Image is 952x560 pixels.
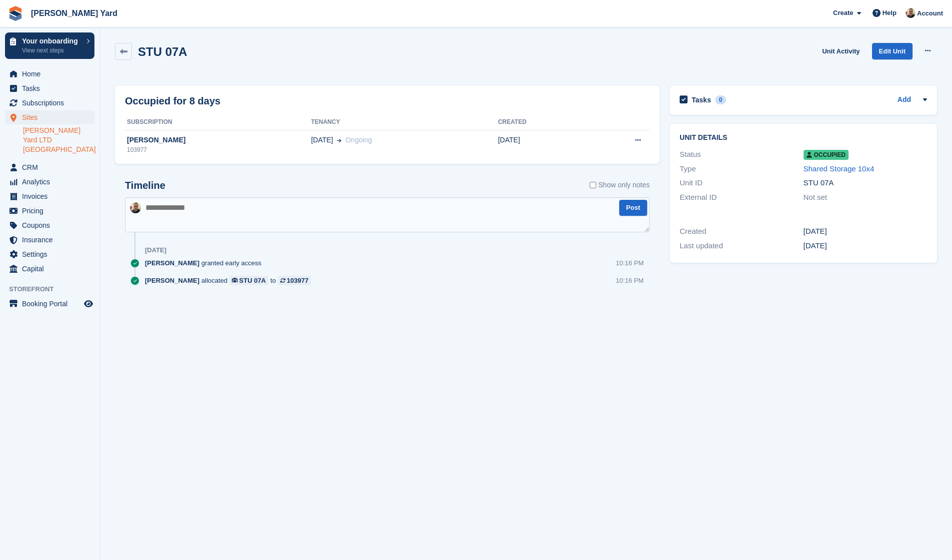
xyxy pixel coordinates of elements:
[715,95,727,104] div: 0
[680,226,803,237] div: Created
[898,94,911,106] a: Add
[5,297,94,311] a: menu
[680,134,927,142] h2: Unit details
[804,192,927,203] div: Not set
[22,175,82,189] span: Analytics
[5,204,94,218] a: menu
[345,136,372,144] span: Ongoing
[5,110,94,124] a: menu
[5,160,94,174] a: menu
[5,81,94,95] a: menu
[5,32,94,59] a: Your onboarding View next steps
[239,276,266,285] div: STU 07A
[680,177,803,189] div: Unit ID
[145,258,199,268] span: [PERSON_NAME]
[5,96,94,110] a: menu
[22,46,81,55] p: View next steps
[22,37,81,44] p: Your onboarding
[818,43,864,59] a: Unit Activity
[125,135,311,145] div: [PERSON_NAME]
[5,262,94,276] a: menu
[917,8,943,18] span: Account
[22,247,82,261] span: Settings
[680,240,803,252] div: Last updated
[680,149,803,160] div: Status
[680,163,803,175] div: Type
[138,45,187,58] h2: STU 07A
[590,180,596,190] input: Show only notes
[22,81,82,95] span: Tasks
[125,180,165,191] h2: Timeline
[22,218,82,232] span: Coupons
[22,160,82,174] span: CRM
[125,93,220,108] h2: Occupied for 8 days
[311,135,333,145] span: [DATE]
[287,276,308,285] div: 103977
[804,177,927,189] div: STU 07A
[5,67,94,81] a: menu
[906,8,916,18] img: Si Allen
[22,233,82,247] span: Insurance
[616,258,644,268] div: 10:16 PM
[23,126,94,154] a: [PERSON_NAME] Yard LTD [GEOGRAPHIC_DATA]
[804,150,849,160] span: Occupied
[804,226,927,237] div: [DATE]
[22,204,82,218] span: Pricing
[872,43,913,59] a: Edit Unit
[498,130,585,160] td: [DATE]
[590,180,650,190] label: Show only notes
[22,297,82,311] span: Booking Portal
[125,114,311,130] th: Subscription
[145,246,166,254] div: [DATE]
[125,145,311,154] div: 103977
[145,276,199,285] span: [PERSON_NAME]
[692,95,711,104] h2: Tasks
[22,189,82,203] span: Invoices
[22,96,82,110] span: Subscriptions
[5,175,94,189] a: menu
[804,164,875,173] a: Shared Storage 10x4
[82,298,94,310] a: Preview store
[145,276,316,285] div: allocated to
[883,8,897,18] span: Help
[5,189,94,203] a: menu
[5,247,94,261] a: menu
[22,262,82,276] span: Capital
[278,276,311,285] a: 103977
[229,276,268,285] a: STU 07A
[9,284,99,294] span: Storefront
[5,218,94,232] a: menu
[804,240,927,252] div: [DATE]
[22,67,82,81] span: Home
[8,6,23,21] img: stora-icon-8386f47178a22dfd0bd8f6a31ec36ba5ce8667c1dd55bd0f319d3a0aa187defe.svg
[22,110,82,124] span: Sites
[130,202,141,213] img: Si Allen
[498,114,585,130] th: Created
[27,5,121,21] a: [PERSON_NAME] Yard
[5,233,94,247] a: menu
[616,276,644,285] div: 10:16 PM
[619,200,647,216] button: Post
[311,114,498,130] th: Tenancy
[680,192,803,203] div: External ID
[145,258,266,268] div: granted early access
[833,8,853,18] span: Create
